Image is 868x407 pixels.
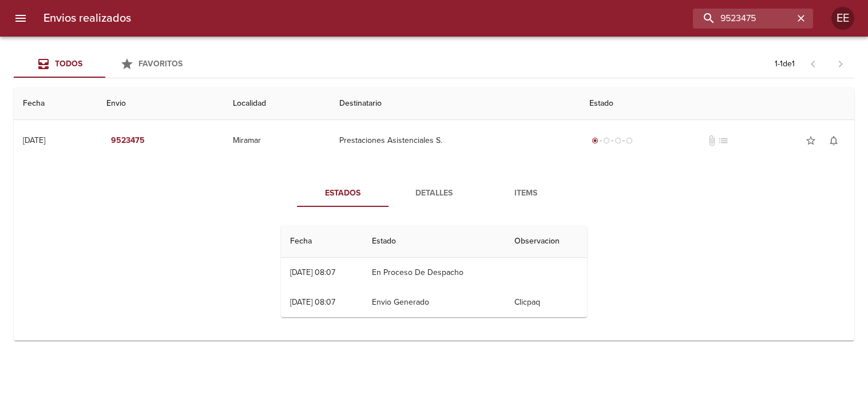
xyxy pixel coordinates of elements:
div: [DATE] 08:07 [290,268,335,277]
div: EE [831,7,854,30]
th: Envio [97,87,224,120]
span: Estados [304,186,382,201]
div: [DATE] [23,135,45,145]
span: Pagina anterior [799,58,827,69]
button: menu [7,5,34,32]
span: Favoritos [138,59,183,69]
span: Todos [55,59,82,69]
p: 1 - 1 de 1 [775,58,795,70]
th: Localidad [224,87,330,120]
span: radio_button_checked [592,137,599,144]
div: Tabs Envios [14,50,197,78]
td: Miramar [224,120,330,161]
span: radio_button_unchecked [626,137,633,144]
th: Destinatario [330,87,580,120]
em: 9523475 [111,134,145,148]
th: Fecha [281,225,363,258]
th: Estado [580,87,854,120]
th: Estado [363,225,505,258]
span: Detalles [395,186,473,201]
input: buscar [693,9,794,29]
button: 9523475 [106,130,149,151]
td: En Proceso De Despacho [363,258,505,288]
h6: Envios realizados [43,9,131,27]
span: radio_button_unchecked [615,137,621,144]
div: Abrir información de usuario [831,7,854,30]
span: radio_button_unchecked [603,137,610,144]
table: Tabla de envíos del cliente [14,87,854,341]
table: Tabla de seguimiento [281,225,587,317]
th: Observacion [505,225,587,258]
th: Fecha [14,87,97,120]
span: Pagina siguiente [827,50,854,78]
td: Clicpaq [505,288,587,317]
span: star_border [805,135,817,146]
td: Prestaciones Asistenciales S. [330,120,580,161]
td: Envio Generado [363,288,505,317]
div: [DATE] 08:07 [290,297,335,307]
span: No tiene documentos adjuntos [706,135,718,146]
span: No tiene pedido asociado [718,135,729,146]
button: Activar notificaciones [822,129,845,152]
button: Agregar a favoritos [799,129,822,152]
div: Generado [589,135,635,146]
span: Items [487,186,565,201]
div: Tabs detalle de guia [297,179,572,207]
span: notifications_none [828,135,839,146]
